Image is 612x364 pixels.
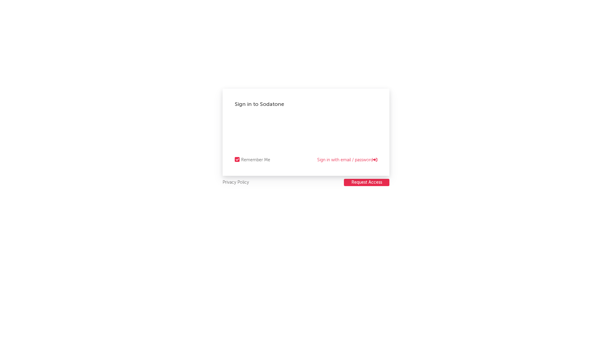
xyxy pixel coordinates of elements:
[241,156,270,164] div: Remember Me
[317,156,377,164] a: Sign in with email / password
[235,101,377,108] div: Sign in to Sodatone
[223,179,249,186] a: Privacy Policy
[344,179,389,186] button: Request Access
